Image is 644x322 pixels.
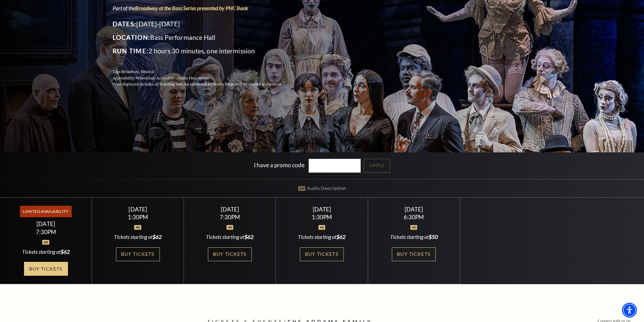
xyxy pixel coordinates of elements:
[113,47,149,55] span: Run Time:
[152,233,162,240] span: $62
[113,46,299,56] p: 2 hours 30 minutes, one intermission
[113,4,299,12] p: Part of the
[184,82,282,86] span: An additional $5 order charge will be applied at checkout.
[135,5,248,11] a: Broadway at the Bass Series presented by PNC Bank - open in a new tab
[8,229,84,235] div: 7:30PM
[113,81,299,88] p: Price displayed includes all ticketing fees.
[336,233,345,240] span: $62
[192,206,268,213] div: [DATE]
[376,206,452,213] div: [DATE]
[113,69,299,75] p: Tags:
[208,247,252,261] a: Buy Tickets
[113,32,299,43] p: Bass Performance Hall
[100,233,176,241] div: Tickets starting at
[392,247,436,261] a: Buy Tickets
[622,303,637,318] div: Accessibility Menu
[8,248,84,255] div: Tickets starting at
[376,214,452,220] div: 6:30PM
[20,206,72,217] span: Limited Availability
[136,76,209,80] span: Wheelchair Accessible , Audio Description
[244,233,254,240] span: $62
[192,214,268,220] div: 7:30PM
[300,247,344,261] a: Buy Tickets
[192,233,268,241] div: Tickets starting at
[100,206,176,213] div: [DATE]
[100,214,176,220] div: 1:30PM
[8,220,84,227] div: [DATE]
[24,262,68,276] a: Buy Tickets
[61,248,70,255] span: $62
[116,247,160,261] a: Buy Tickets
[113,33,150,41] span: Location:
[254,161,305,168] label: I have a promo code
[113,19,299,29] p: [DATE]-[DATE]
[121,69,154,74] span: Broadway, Musical
[284,233,360,241] div: Tickets starting at
[429,233,438,240] span: $50
[284,214,360,220] div: 1:30PM
[113,20,137,28] span: Dates:
[376,233,452,241] div: Tickets starting at
[284,206,360,213] div: [DATE]
[113,75,299,81] p: Accessibility:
